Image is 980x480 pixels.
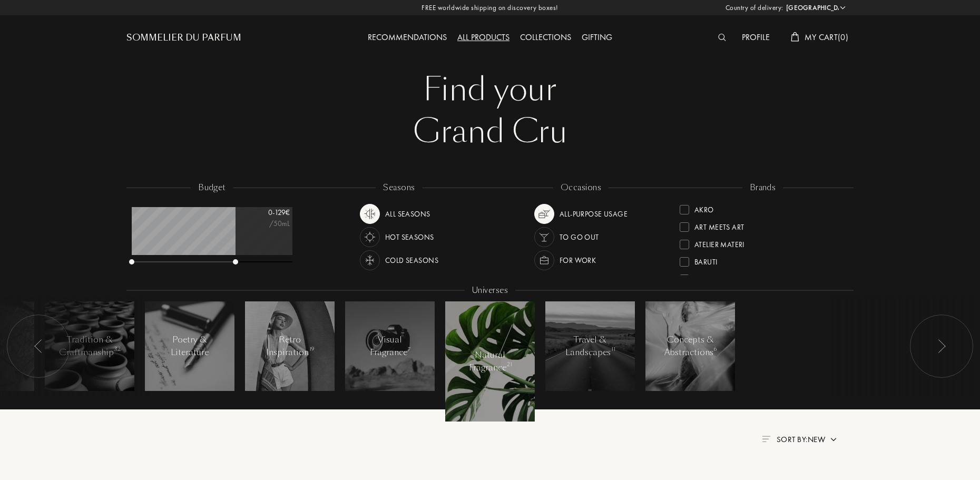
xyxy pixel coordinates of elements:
div: Akro [694,201,714,215]
div: Atelier Materi [694,236,744,250]
div: Concepts & Abstractions [664,334,716,359]
a: Sommelier du Parfum [126,32,241,44]
div: All-purpose Usage [560,204,628,224]
div: Grand Cru [134,111,846,153]
span: 7 [408,346,410,353]
div: Gifting [576,31,618,45]
div: Collections [515,31,576,45]
a: Profile [737,32,775,43]
div: Binet-Papillon [694,270,747,285]
img: usage_season_hot_white.svg [362,230,377,244]
div: 0 - 129 € [237,207,290,218]
div: All products [452,31,515,45]
img: arr_left.svg [937,339,946,353]
div: Poetry & Literature [168,334,212,359]
div: To go Out [560,227,599,247]
div: Cold Seasons [385,250,438,270]
div: Visual Fragrance [368,334,413,359]
div: Hot Seasons [385,227,434,247]
div: Universes [465,285,515,297]
div: budget [191,182,233,194]
a: Gifting [576,32,618,43]
a: Collections [515,32,576,43]
span: Sort by: New [777,434,825,445]
span: Country of delivery: [726,3,783,13]
a: Recommendations [362,32,452,43]
div: seasons [376,182,422,194]
img: cart_white.svg [791,32,799,42]
img: usage_occasion_all.svg [537,207,552,221]
div: Retro Inspiration [266,334,313,359]
img: search_icn_white.svg [718,34,726,41]
img: usage_season_cold_white.svg [362,253,377,268]
div: brands [742,182,783,194]
div: For Work [560,250,596,270]
div: Natural Fragrance [468,349,513,374]
div: Baruti [694,253,718,267]
img: usage_season_average.svg [362,207,377,221]
div: Art Meets Art [694,218,744,232]
span: 6 [714,346,717,353]
div: All Seasons [385,204,430,224]
span: 11 [611,346,615,353]
span: 21 [507,361,512,368]
div: /50mL [237,218,290,229]
img: filter_by.png [762,436,770,442]
div: occasions [553,182,609,194]
span: My Cart ( 0 ) [805,32,848,43]
div: Profile [737,31,775,45]
div: Find your [134,68,846,111]
div: Travel & Landscapes [565,334,615,359]
img: arr_left.svg [34,339,43,353]
div: Recommendations [362,31,452,45]
a: All products [452,32,515,43]
span: 19 [309,346,314,353]
img: usage_occasion_party_white.svg [537,230,552,244]
img: arrow.png [829,435,838,444]
img: usage_occasion_work_white.svg [537,253,552,268]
